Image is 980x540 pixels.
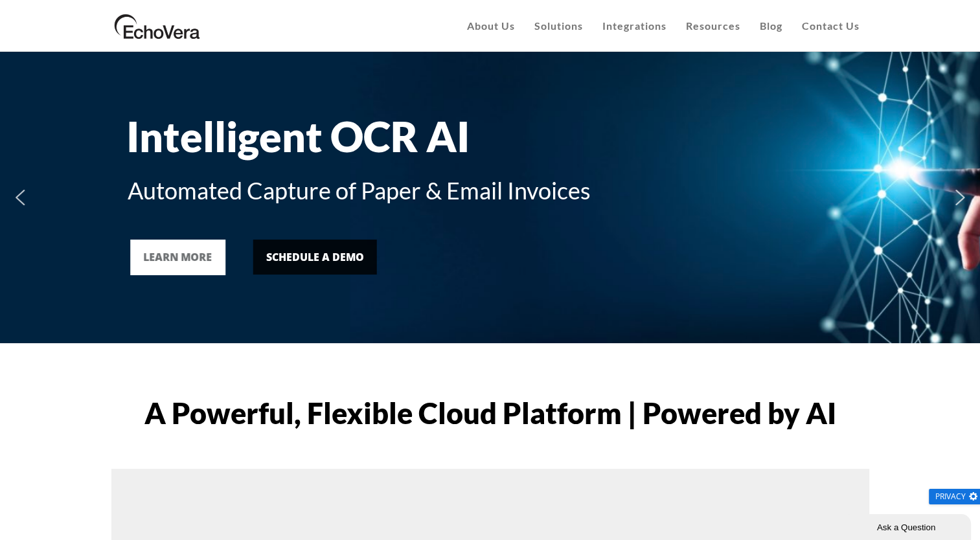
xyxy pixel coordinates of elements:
span: Solutions [534,19,583,32]
div: Intelligent OCR AI [126,112,852,162]
span: Blog [760,19,782,32]
span: Contact Us [802,19,860,32]
span: Privacy [935,493,966,500]
div: Schedule a Demo [266,249,364,265]
img: next arrow [950,187,970,208]
iframe: chat widget [841,512,974,540]
div: Automated Capture of Paper & Email Invoices [128,173,853,208]
a: Schedule a Demo [253,240,377,275]
span: Integrations [602,19,667,32]
img: previous arrow [10,187,30,208]
img: gear.png [968,491,979,502]
img: EchoVera [111,10,203,42]
a: LEARN MORE [131,240,225,275]
span: About Us [467,19,515,32]
h1: A Powerful, Flexible Cloud Platform | Powered by AI [111,398,869,428]
span: Resources [686,19,740,32]
div: LEARN MORE [144,249,212,265]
